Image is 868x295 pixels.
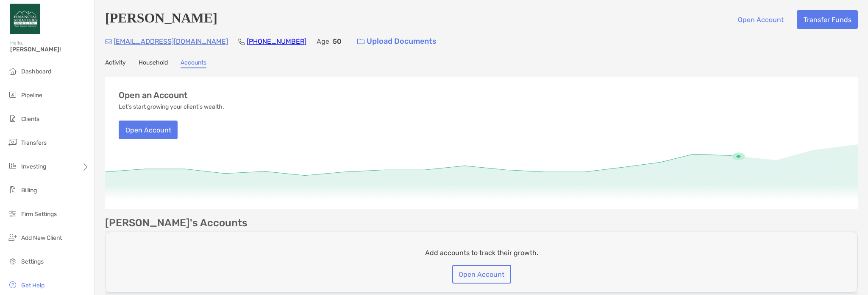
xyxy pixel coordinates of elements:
p: [EMAIL_ADDRESS][DOMAIN_NAME] [114,36,228,47]
span: [PERSON_NAME]! [10,46,89,53]
img: clients icon [8,113,18,124]
p: Add accounts to track their growth. [425,247,538,258]
a: Accounts [181,59,206,68]
span: Investing [21,163,46,170]
span: Transfers [21,139,47,146]
span: Dashboard [21,68,51,75]
img: Zoe Logo [10,3,40,34]
img: add_new_client icon [8,232,18,242]
a: Household [139,59,168,68]
span: Settings [21,258,44,265]
p: Let's start growing your client's wealth. [119,104,224,110]
img: Phone Icon [238,38,245,45]
img: get-help icon [8,280,18,290]
span: Firm Settings [21,211,57,218]
a: Upload Documents [352,32,442,51]
button: Open Account [731,10,790,29]
img: transfers icon [8,137,18,147]
p: Age [317,36,329,47]
p: [PERSON_NAME]'s Accounts [105,218,248,228]
h4: [PERSON_NAME] [105,10,217,29]
a: Activity [105,59,126,68]
span: Get Help [21,282,45,289]
img: settings icon [8,256,18,266]
img: dashboard icon [8,66,18,76]
span: Clients [21,115,39,123]
a: [PHONE_NUMBER] [247,37,306,45]
img: investing icon [8,161,18,171]
button: Transfer Funds [797,10,858,29]
img: Email Icon [105,39,112,44]
p: 50 [333,36,342,47]
span: Billing [21,187,37,194]
button: Open Account [119,121,178,139]
img: button icon [357,39,364,45]
img: billing icon [8,185,18,195]
span: Pipeline [21,92,42,99]
span: Add New Client [21,234,62,242]
button: Open Account [452,265,511,284]
h3: Open an Account [119,90,188,100]
img: firm-settings icon [8,208,18,219]
img: pipeline icon [8,90,18,100]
